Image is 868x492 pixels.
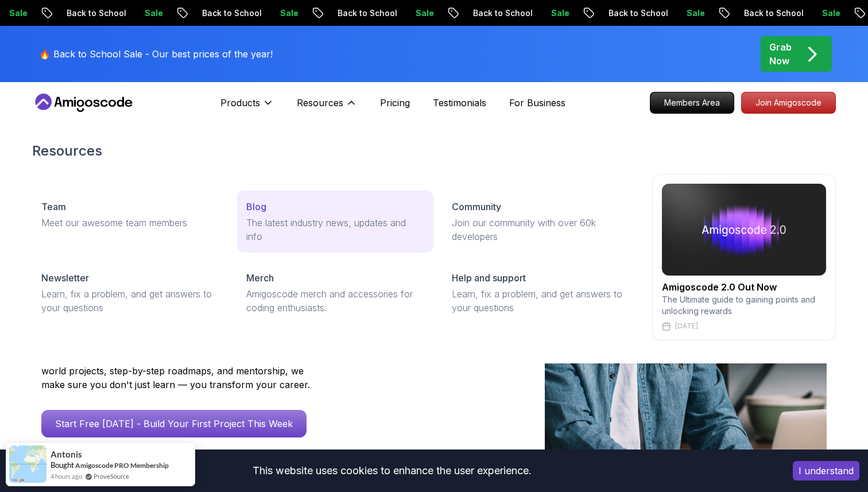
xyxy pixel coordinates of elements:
span: 4 hours ago [51,471,82,481]
a: Pricing [380,96,410,110]
p: Learn, fix a problem, and get answers to your questions [41,287,219,315]
a: MerchAmigoscode merch and accessories for coding enthusiasts. [237,262,433,324]
p: Sale [68,7,104,19]
p: Blog [246,200,266,214]
a: Amigoscode PRO Membership [75,460,169,470]
div: This website uses cookies to enhance the user experience. [9,458,776,483]
p: Grab Now [769,40,792,68]
a: For Business [509,96,565,110]
p: Help and support [452,271,526,285]
p: Learn, fix a problem, and get answers to your questions [452,287,629,315]
p: Merch [246,271,274,285]
p: Meet our awesome team members [41,216,219,230]
p: The latest industry news, updates and info [246,216,424,243]
p: Amigoscode has helped thousands of developers land roles at Amazon, Starling Bank, Mercado Livre,... [41,336,317,392]
p: Back to School [396,7,474,19]
a: Testimonials [433,96,486,110]
span: Bought [51,460,74,470]
a: amigoscode 2.0Amigoscode 2.0 Out NowThe Ultimate guide to gaining points and unlocking rewards[DATE] [652,174,836,340]
h2: Resources [32,142,836,160]
button: Resources [297,96,357,119]
p: Resources [297,96,343,110]
a: NewsletterLearn, fix a problem, and get answers to your questions [32,262,228,324]
h2: Amigoscode 2.0 Out Now [662,280,826,294]
p: Amigoscode merch and accessories for coding enthusiasts. [246,287,424,315]
p: Back to School [125,7,203,19]
button: Accept cookies [793,461,859,481]
img: provesource social proof notification image [9,445,46,483]
p: 🔥 Back to School Sale - Our best prices of the year! [39,47,273,61]
p: The Ultimate guide to gaining points and unlocking rewards [662,294,826,317]
a: Start Free [DATE] - Build Your First Project This Week [41,410,307,437]
a: Help and supportLearn, fix a problem, and get answers to your questions [443,262,638,324]
a: Members Area [650,92,734,114]
a: TeamMeet our awesome team members [32,191,228,239]
a: BlogThe latest industry news, updates and info [237,191,433,253]
span: Antonis [51,450,82,459]
p: Join Amigoscode [742,92,835,113]
p: Sale [339,7,375,19]
p: Join our community with over 60k developers [452,216,629,243]
img: amigoscode 2.0 [662,184,826,276]
button: Products [220,96,274,119]
a: CommunityJoin our community with over 60k developers [443,191,638,253]
p: Newsletter [41,271,89,285]
p: Sale [203,7,240,19]
a: Join Amigoscode [741,92,836,114]
p: Sale [610,7,646,19]
p: Back to School [261,7,339,19]
p: Community [452,200,501,214]
p: Sale [745,7,782,19]
p: Back to School [532,7,610,19]
p: [DATE] [675,321,698,331]
p: Products [220,96,260,110]
p: Members Area [650,92,734,113]
a: ProveSource [94,471,129,481]
p: Back to School [667,7,745,19]
p: Sale [474,7,511,19]
p: Team [41,200,66,214]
